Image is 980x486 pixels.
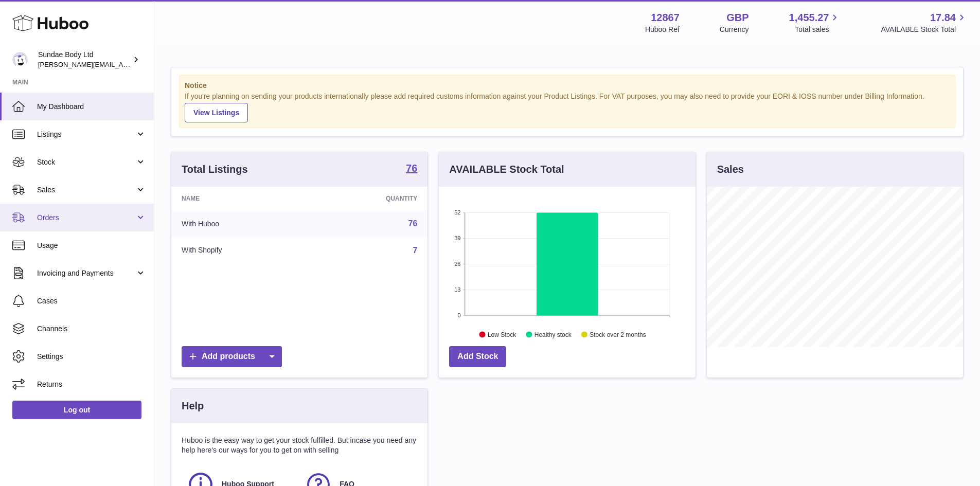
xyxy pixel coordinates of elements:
[789,11,841,34] a: 1,455.27 Total sales
[413,246,417,255] a: 7
[37,268,135,278] span: Invoicing and Payments
[651,11,680,25] strong: 12867
[406,163,417,173] strong: 76
[37,324,146,334] span: Channels
[38,60,206,68] span: [PERSON_NAME][EMAIL_ADDRESS][DOMAIN_NAME]
[881,25,968,34] span: AVAILABLE Stock Total
[455,261,461,267] text: 26
[12,401,141,419] a: Log out
[458,312,461,318] text: 0
[38,50,131,69] div: Sundae Body Ltd
[717,163,744,176] h3: Sales
[408,219,418,228] a: 76
[182,399,204,413] h3: Help
[534,331,572,338] text: Healthy stock
[449,346,506,367] a: Add Stock
[185,81,950,91] strong: Notice
[12,52,28,67] img: rizaldy@sundaebody.com
[930,11,956,25] span: 17.84
[37,380,146,389] span: Returns
[645,25,680,34] div: Huboo Ref
[185,92,950,122] div: If you're planning on sending your products internationally please add required customs informati...
[37,213,135,223] span: Orders
[881,11,968,34] a: 17.84 AVAILABLE Stock Total
[310,187,428,210] th: Quantity
[182,346,282,367] a: Add products
[182,436,417,455] p: Huboo is the easy way to get your stock fulfilled. But incase you need any help here's our ways f...
[37,185,135,195] span: Sales
[171,237,310,264] td: With Shopify
[37,130,135,139] span: Listings
[171,187,310,210] th: Name
[406,163,417,175] a: 76
[182,163,248,176] h3: Total Listings
[37,296,146,306] span: Cases
[726,11,749,25] strong: GBP
[37,157,135,167] span: Stock
[789,11,829,25] span: 1,455.27
[449,163,564,176] h3: AVAILABLE Stock Total
[37,241,146,250] span: Usage
[488,331,516,338] text: Low Stock
[455,235,461,241] text: 39
[171,210,310,237] td: With Huboo
[720,25,749,34] div: Currency
[37,102,146,112] span: My Dashboard
[37,352,146,362] span: Settings
[795,25,841,34] span: Total sales
[590,331,646,338] text: Stock over 2 months
[185,103,248,122] a: View Listings
[455,286,461,293] text: 13
[455,209,461,215] text: 52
